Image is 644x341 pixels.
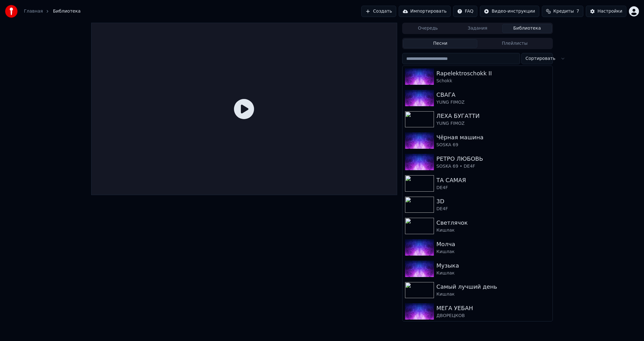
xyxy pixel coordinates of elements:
button: Настройки [586,6,626,17]
button: Очередь [403,24,453,33]
span: Библиотека [53,8,80,14]
button: FAQ [453,6,477,17]
div: МЕГА УЕБАН [436,304,550,313]
div: SOSKA 69 [436,142,550,148]
div: Светлячок [436,218,550,227]
span: Сортировать [525,55,555,62]
div: DE4F [436,185,550,191]
span: 7 [576,8,579,14]
button: Импортировать [399,6,451,17]
div: Rapelektroschokk II [436,69,550,78]
div: СВАГА [436,90,550,99]
button: Плейлисты [477,39,552,48]
div: Кишлак [436,291,550,298]
div: Настройки [597,8,622,14]
button: Песни [403,39,478,48]
div: SOSKA 69 • DE4F [436,163,550,170]
button: Задания [453,24,502,33]
div: ТА САМАЯ [436,176,550,185]
div: ДВОРЕЦКОВ [436,313,550,319]
button: Создать [361,6,396,17]
div: DE4F [436,206,550,212]
button: Кредиты7 [542,6,583,17]
a: Главная [24,8,43,14]
div: Музыка [436,261,550,270]
span: Кредиты [553,8,574,14]
div: ЛЕХА БУГАТТИ [436,112,550,120]
img: youka [5,5,18,18]
div: YUNG FIMOZ [436,99,550,106]
button: Библиотека [502,24,552,33]
div: YUNG FIMOZ [436,120,550,127]
nav: breadcrumb [24,8,80,14]
button: Видео-инструкции [480,6,539,17]
div: Кишлак [436,270,550,276]
div: Чёрная машина [436,133,550,142]
div: 3D [436,197,550,206]
div: Самый лучший день [436,282,550,291]
div: Молча [436,240,550,249]
div: Кишлак [436,227,550,234]
div: Schokk [436,78,550,84]
div: Кишлак [436,249,550,255]
div: РЕТРО ЛЮБОВЬ [436,154,550,163]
